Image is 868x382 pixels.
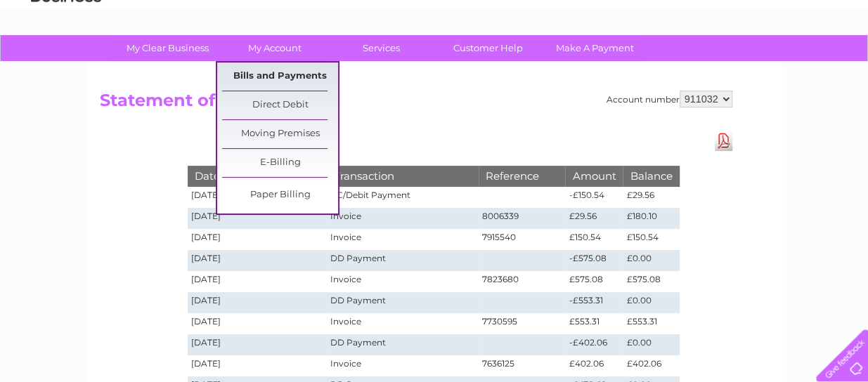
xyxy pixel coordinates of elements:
a: Services [323,35,439,61]
td: [DATE] [188,355,327,376]
td: £553.31 [565,313,623,334]
td: £0.00 [623,250,679,271]
a: Paper Billing [222,181,338,209]
a: Energy [656,60,687,70]
a: Log out [822,60,855,70]
td: Invoice [326,313,478,334]
a: My Clear Business [110,35,226,61]
a: Customer Help [430,35,546,61]
td: £0.00 [623,292,679,313]
div: Account number [607,91,732,107]
div: Clear Business is a trading name of Verastar Limited (registered in [GEOGRAPHIC_DATA] No. 3667643... [103,8,767,68]
a: My Account [216,35,332,61]
th: Balance [623,166,679,186]
td: £553.31 [623,313,679,334]
td: £180.10 [623,208,679,229]
td: Invoice [326,355,478,376]
a: Water [621,60,647,70]
a: Bills and Payments [222,62,338,91]
td: £402.06 [623,355,679,376]
td: -£575.08 [565,250,623,271]
td: £150.54 [623,229,679,250]
td: 8006339 [479,208,566,229]
td: [DATE] [188,271,327,292]
td: DD Payment [326,334,478,355]
a: Moving Premises [222,120,338,148]
td: Invoice [326,271,478,292]
td: [DATE] [188,334,327,355]
th: Date [188,166,327,186]
h2: Statement of Accounts [100,91,732,117]
td: DD Payment [326,292,478,313]
td: [DATE] [188,250,327,271]
td: £0.00 [623,334,679,355]
a: Contact [775,60,809,70]
td: [DATE] [188,313,327,334]
a: Make A Payment [537,35,653,61]
th: Amount [565,166,623,186]
td: £402.06 [565,355,623,376]
a: Telecoms [695,60,737,70]
td: Invoice [326,208,478,229]
td: [DATE] [188,208,327,229]
td: £575.08 [565,271,623,292]
td: -£150.54 [565,187,623,208]
td: CC/Debit Payment [326,187,478,208]
th: Transaction [326,166,478,186]
a: Download Pdf [715,131,732,151]
a: Blog [746,60,766,70]
td: Invoice [326,229,478,250]
td: [DATE] [188,292,327,313]
td: -£553.31 [565,292,623,313]
td: -£402.06 [565,334,623,355]
td: DD Payment [326,250,478,271]
td: £150.54 [565,229,623,250]
td: £29.56 [565,208,623,229]
td: 7730595 [479,313,566,334]
td: 7823680 [479,271,566,292]
td: 7636125 [479,355,566,376]
img: logo.png [30,37,102,79]
th: Reference [479,166,566,186]
a: Direct Debit [222,91,338,119]
td: 7915540 [479,229,566,250]
td: £575.08 [623,271,679,292]
a: E-Billing [222,149,338,177]
a: 0333 014 3131 [603,7,700,25]
td: £29.56 [623,187,679,208]
td: [DATE] [188,187,327,208]
td: [DATE] [188,229,327,250]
